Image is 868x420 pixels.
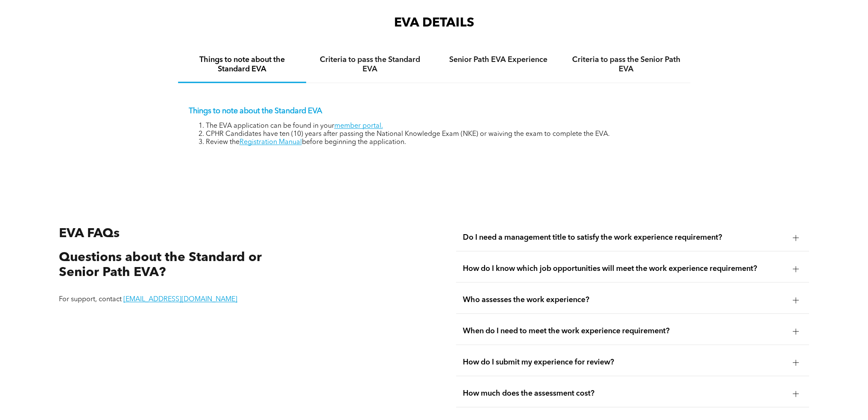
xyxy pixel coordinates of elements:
li: Review the before beginning the application. [206,138,680,147]
li: The EVA application can be found in your [206,122,680,130]
span: EVA FAQs [59,227,120,240]
p: Things to note about the Standard EVA [189,106,680,116]
span: Who assesses the work experience? [463,295,786,305]
span: Questions about the Standard or Senior Path EVA? [59,251,262,279]
span: EVA DETAILS [394,17,474,29]
span: Do I need a management title to satisfy the work experience requirement? [463,233,786,242]
span: How do I submit my experience for review? [463,358,786,367]
span: How much does the assessment cost? [463,389,786,398]
span: For support, contact [59,296,122,303]
a: [EMAIL_ADDRESS][DOMAIN_NAME] [123,296,237,303]
h4: Things to note about the Standard EVA [186,55,298,74]
li: CPHR Candidates have ten (10) years after passing the National Knowledge Exam (NKE) or waiving th... [206,130,680,138]
span: How do I know which job opportunities will meet the work experience requirement? [463,264,786,273]
h4: Criteria to pass the Standard EVA [314,55,427,74]
a: Registration Manual [240,139,302,146]
h4: Criteria to pass the Senior Path EVA [570,55,683,74]
h4: Senior Path EVA Experience [442,55,555,65]
a: member portal. [334,123,383,129]
span: When do I need to meet the work experience requirement? [463,326,786,336]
